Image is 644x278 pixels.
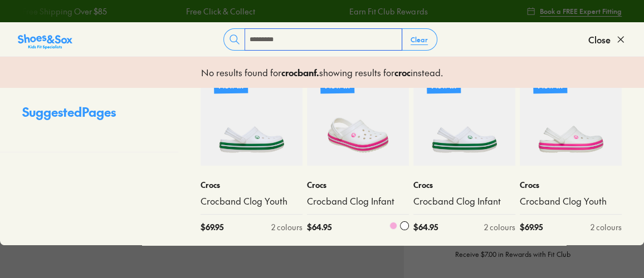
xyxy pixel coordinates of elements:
a: Crocband Clog Infant [413,195,515,207]
button: Clear [402,29,437,49]
a: Book a FREE Expert Fitting [526,1,622,21]
span: $ 69.95 [201,221,223,233]
a: Free Click & Collect [105,6,174,17]
img: SNS_Logo_Responsive.svg [18,33,72,51]
b: crocbanf . [281,66,319,78]
a: New In [413,64,515,166]
b: croc [394,66,411,78]
a: Free Shipping Over $85 [432,6,516,17]
p: New In [427,77,461,93]
span: $ 64.95 [413,221,438,233]
a: Earn Fit Club Rewards [269,6,347,17]
p: Crocs [520,179,622,191]
div: 2 colours [271,221,303,233]
p: New In [533,77,567,93]
span: Book a FREE Expert Fitting [540,6,622,16]
a: New In [520,64,622,166]
a: New In [201,64,303,166]
a: Shoes &amp; Sox [18,31,72,48]
p: Suggested Pages [22,103,156,130]
div: 2 colours [484,221,515,233]
a: New In [307,64,409,166]
p: Receive $7.00 in Rewards with Fit Club [455,249,570,269]
p: New In [214,77,248,93]
p: Crocs [307,179,409,191]
div: 2 colours [591,221,622,233]
a: Crocband Clog Infant [307,195,409,207]
button: Close [588,27,626,52]
p: Crocs [201,179,303,191]
button: Gorgias live chat [6,4,39,37]
p: Crocs [413,179,515,191]
p: No results found for showing results for instead. [201,66,443,79]
a: Crocband Clog Youth [201,195,303,207]
a: Crocband Clog Youth [520,195,622,207]
span: $ 64.95 [307,221,331,233]
span: Close [588,33,611,46]
span: $ 69.95 [520,221,543,233]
